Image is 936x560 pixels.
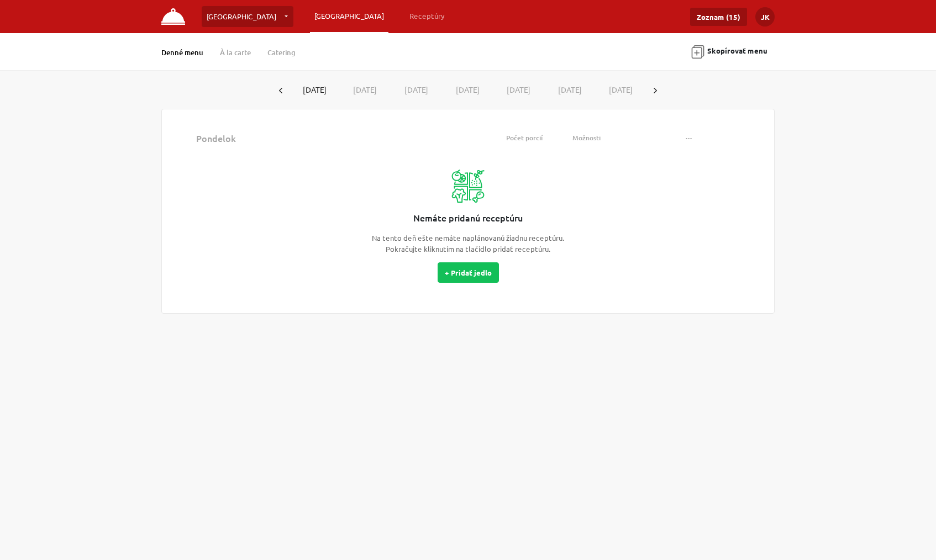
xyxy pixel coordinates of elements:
div: Možnosti [572,133,670,143]
span: ... [686,132,692,140]
a: Catering [267,47,296,57]
div: Počet porcií [486,133,564,143]
button: [DATE] [340,80,391,100]
button: [DATE] [595,80,646,100]
a: [GEOGRAPHIC_DATA] [310,6,388,26]
a: À la carte [220,47,251,57]
button: [DATE] [290,80,340,99]
button: Skopírovať menu [684,39,775,65]
img: FUDOMA [161,8,185,25]
button: [DATE] [391,80,442,100]
a: [GEOGRAPHIC_DATA] [202,6,293,27]
div: Na tento deň ešte nemáte naplánovanú žiadnu receptúru. Pokračujte kliknutím na tlačidlo pridať re... [357,233,579,254]
div: Nemáte pridanú receptúru [413,211,523,224]
a: Receptúry [405,6,449,26]
button: JK [755,7,775,27]
th: Actions [675,126,758,150]
button: [DATE] [493,80,544,100]
a: Denné menu [161,47,203,57]
th: Name [192,126,481,150]
th: Dragndrop [178,126,192,150]
button: ... [679,131,699,146]
button: + Pridať jedlo [438,262,499,283]
button: [DATE] [544,80,596,100]
button: [DATE] [442,80,493,100]
a: Zoznam (15) [690,8,747,26]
